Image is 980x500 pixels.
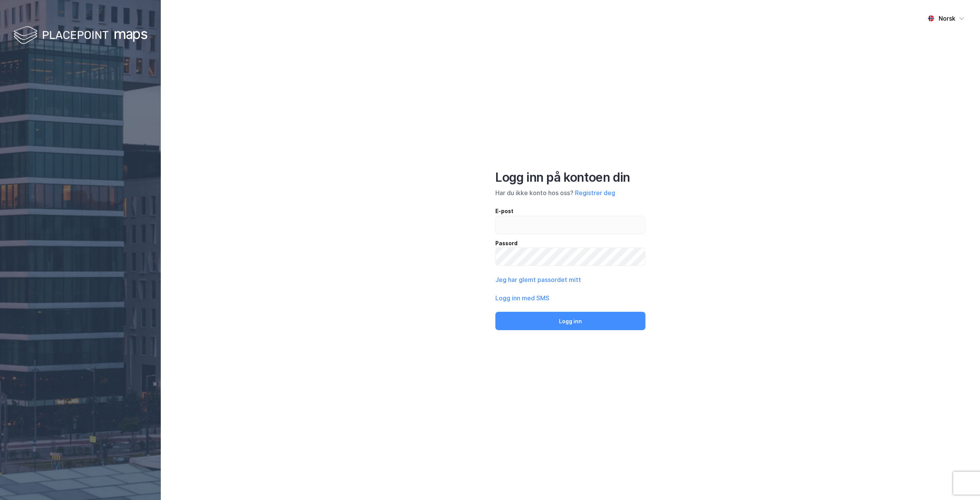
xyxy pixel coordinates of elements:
iframe: Chat Widget [942,463,980,500]
div: Norsk [939,14,955,23]
div: Har du ikke konto hos oss? [495,188,645,197]
div: Logg inn på kontoen din [495,170,645,185]
button: Logg inn med SMS [495,293,549,303]
div: Passord [495,239,645,248]
button: Jeg har glemt passordet mitt [495,275,581,284]
div: E-post [495,207,645,216]
button: Registrer deg [575,188,615,197]
button: Logg inn [495,312,645,330]
img: logo-white.f07954bde2210d2a523dddb988cd2aa7.svg [13,24,147,47]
